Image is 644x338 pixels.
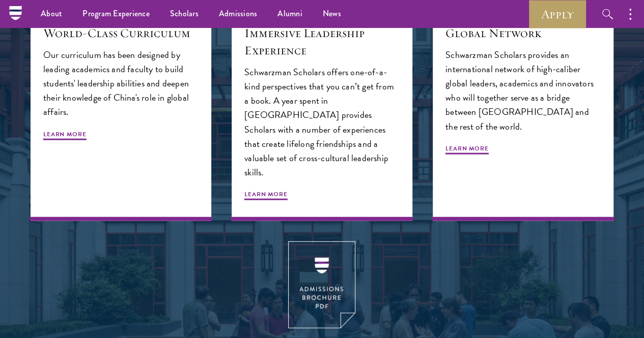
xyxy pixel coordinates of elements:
span: Learn More [445,144,489,156]
h5: Immersive Leadership Experience [244,24,400,59]
h5: Global Network [445,24,601,42]
span: Learn More [244,190,288,202]
p: Schwarzman Scholars offers one-of-a-kind perspectives that you can’t get from a book. A year spen... [244,65,400,179]
h5: World-Class Curriculum [43,24,199,42]
span: Learn More [43,130,87,142]
p: Schwarzman Scholars provides an international network of high-caliber global leaders, academics a... [445,48,601,133]
p: Our curriculum has been designed by leading academics and faculty to build students' leadership a... [43,48,199,119]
